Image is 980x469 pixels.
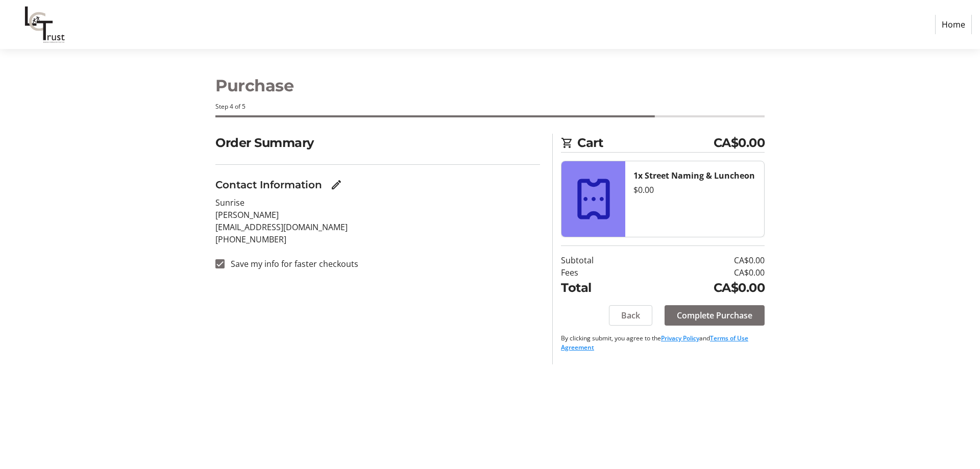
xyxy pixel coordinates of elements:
a: Privacy Policy [661,334,699,342]
h1: Purchase [215,73,765,98]
button: Back [609,305,652,326]
span: CA$0.00 [714,134,765,152]
p: [PHONE_NUMBER] [215,233,540,245]
p: By clicking submit, you agree to the and [561,334,765,352]
label: Save my info for faster checkouts [225,258,358,270]
p: [EMAIL_ADDRESS][DOMAIN_NAME] [215,221,540,233]
span: Back [621,309,640,322]
td: CA$0.00 [640,266,765,279]
a: Terms of Use Agreement [561,334,748,352]
td: CA$0.00 [640,279,765,297]
h2: Order Summary [215,134,540,152]
strong: 1x Street Naming & Luncheon [633,170,755,181]
td: Total [561,279,640,297]
button: Complete Purchase [665,305,765,326]
a: Home [935,15,972,34]
div: Step 4 of 5 [215,102,765,111]
img: LCT's Logo [8,4,81,45]
p: Sunrise [215,196,540,209]
span: Complete Purchase [677,309,752,322]
td: Subtotal [561,254,640,266]
div: $0.00 [633,184,756,196]
p: [PERSON_NAME] [215,209,540,221]
h3: Contact Information [215,177,322,192]
td: Fees [561,266,640,279]
span: Cart [577,134,714,152]
td: CA$0.00 [640,254,765,266]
